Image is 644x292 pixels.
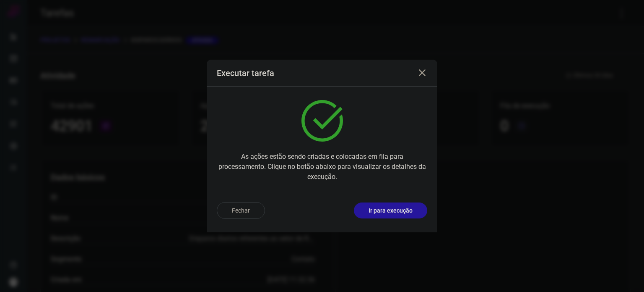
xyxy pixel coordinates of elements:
[217,152,427,182] p: As ações estão sendo criadas e colocadas em fila para processamento. Clique no botão abaixo para ...
[354,203,427,218] button: Ir para execução
[369,206,413,215] p: Ir para execução
[217,202,265,219] button: Fechar
[301,100,343,142] img: verified.svg
[217,68,274,78] h3: Executar tarefa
